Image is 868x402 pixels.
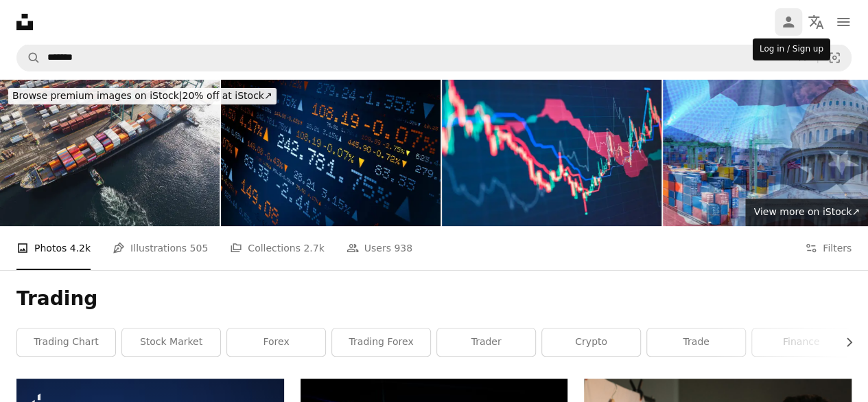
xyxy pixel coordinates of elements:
[113,226,208,270] a: Illustrations 505
[227,328,325,356] a: forex
[542,328,640,356] a: crypto
[16,14,33,30] a: Home — Unsplash
[230,226,324,270] a: Collections 2.7k
[17,45,40,71] button: Search Unsplash
[122,328,220,356] a: stock market
[787,45,817,71] button: Clear
[16,44,852,71] form: Find visuals sitewide
[745,199,868,226] a: View more on iStock↗
[752,328,850,356] a: finance
[394,241,412,256] span: 938
[303,241,324,256] span: 2.7k
[190,241,209,256] span: 505
[437,328,535,356] a: trader
[332,328,430,356] a: trading forex
[221,80,441,226] img: Abstract stock market ticker with prices, percentage changes.
[647,328,745,356] a: trade
[818,45,851,71] button: Visual search
[775,8,802,36] a: Log in / Sign up
[16,287,852,311] h1: Trading
[17,328,115,356] a: trading chart
[836,328,852,356] button: scroll list to the right
[347,226,412,270] a: Users 938
[753,206,860,217] span: View more on iStock ↗
[12,90,272,101] span: 20% off at iStock ↗
[805,226,852,270] button: Filters
[442,80,661,226] img: Robot investment monitoring market volatility in financial market
[802,8,830,36] button: Language
[830,8,857,36] button: Menu
[12,90,182,101] span: Browse premium images on iStock |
